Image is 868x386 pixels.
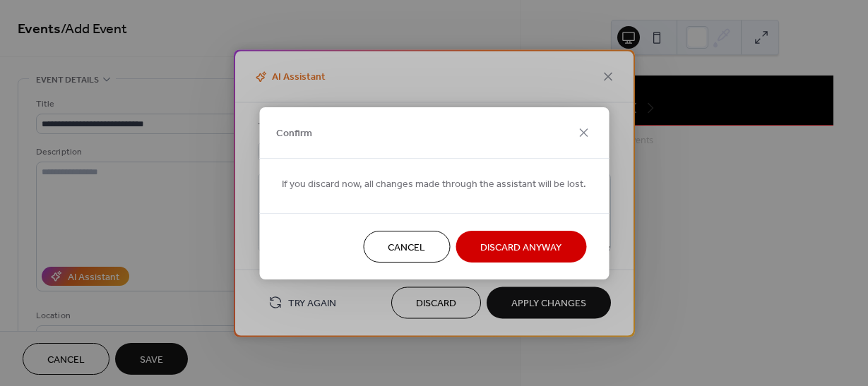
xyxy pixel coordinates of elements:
[363,231,450,263] button: Cancel
[480,240,561,255] span: Discard Anyway
[282,176,586,191] span: If you discard now, all changes made through the assistant will be lost.
[456,231,586,263] button: Discard Anyway
[276,126,312,141] span: Confirm
[388,240,425,255] span: Cancel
